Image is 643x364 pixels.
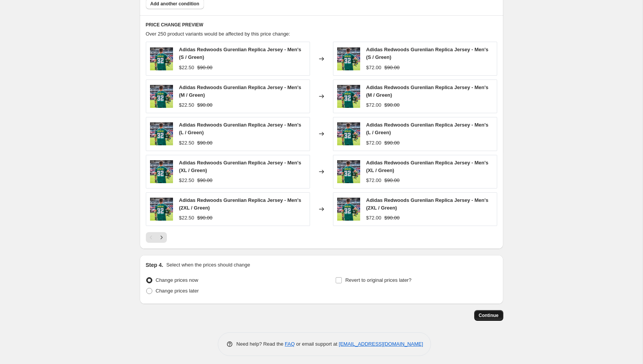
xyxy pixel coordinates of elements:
[337,122,360,145] img: gurenlian_green_front_80x.jpg
[366,101,382,109] div: $72.00
[150,1,199,7] span: Add another condition
[146,232,167,243] nav: Pagination
[366,47,489,60] span: Adidas Redwoods Gurenlian Replica Jersey - Men's (S / Green)
[366,197,489,211] span: Adidas Redwoods Gurenlian Replica Jersey - Men's (2XL / Green)
[384,64,400,71] strike: $90.00
[366,160,489,173] span: Adidas Redwoods Gurenlian Replica Jersey - Men's (XL / Green)
[150,160,173,183] img: gurenlian_green_front_80x.jpg
[179,47,302,60] span: Adidas Redwoods Gurenlian Replica Jersey - Men's (S / Green)
[337,47,360,70] img: gurenlian_green_front_80x.jpg
[295,341,339,347] span: or email support at
[384,214,400,222] strike: $90.00
[479,312,499,318] span: Continue
[179,139,194,147] div: $22.50
[384,177,400,184] strike: $90.00
[384,139,400,147] strike: $90.00
[237,341,285,347] span: Need help? Read the
[366,214,382,222] div: $72.00
[156,288,199,294] span: Change prices later
[366,177,382,184] div: $72.00
[384,101,400,109] strike: $90.00
[150,198,173,221] img: gurenlian_green_front_80x.jpg
[156,232,167,243] button: Next
[179,197,302,211] span: Adidas Redwoods Gurenlian Replica Jersey - Men's (2XL / Green)
[366,84,489,98] span: Adidas Redwoods Gurenlian Replica Jersey - Men's (M / Green)
[150,122,173,145] img: gurenlian_green_front_80x.jpg
[179,177,194,184] div: $22.50
[179,101,194,109] div: $22.50
[166,261,250,269] p: Select when the prices should change
[197,64,212,71] strike: $90.00
[337,198,360,221] img: gurenlian_green_front_80x.jpg
[179,214,194,222] div: $22.50
[150,85,173,108] img: gurenlian_green_front_80x.jpg
[146,22,497,28] h6: PRICE CHANGE PREVIEW
[179,122,302,135] span: Adidas Redwoods Gurenlian Replica Jersey - Men's (L / Green)
[197,177,212,184] strike: $90.00
[337,160,360,183] img: gurenlian_green_front_80x.jpg
[179,64,194,71] div: $22.50
[197,101,212,109] strike: $90.00
[197,139,212,147] strike: $90.00
[179,160,302,173] span: Adidas Redwoods Gurenlian Replica Jersey - Men's (XL / Green)
[150,47,173,70] img: gurenlian_green_front_80x.jpg
[339,341,423,347] a: [EMAIL_ADDRESS][DOMAIN_NAME]
[179,84,302,98] span: Adidas Redwoods Gurenlian Replica Jersey - Men's (M / Green)
[337,85,360,108] img: gurenlian_green_front_80x.jpg
[146,31,290,37] span: Over 250 product variants would be affected by this price change:
[146,261,163,269] h2: Step 4.
[345,277,411,283] span: Revert to original prices later?
[366,122,489,135] span: Adidas Redwoods Gurenlian Replica Jersey - Men's (L / Green)
[197,214,212,222] strike: $90.00
[156,277,198,283] span: Change prices now
[285,341,295,347] a: FAQ
[474,310,503,321] button: Continue
[366,139,382,147] div: $72.00
[366,64,382,71] div: $72.00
